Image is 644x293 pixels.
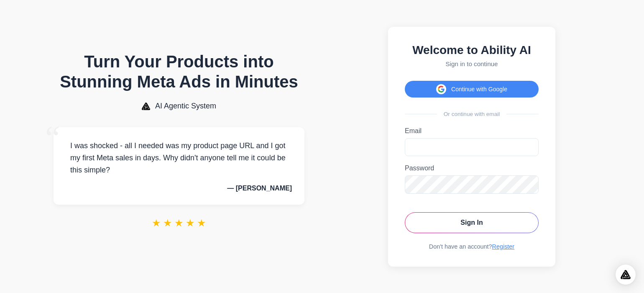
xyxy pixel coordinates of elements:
span: ★ [174,217,184,229]
span: ★ [152,217,161,229]
button: Sign In [405,212,539,233]
button: Continue with Google [405,81,539,98]
label: Email [405,127,539,135]
label: Password [405,164,539,172]
p: I was shocked - all I needed was my product page URL and I got my first Meta sales in days. Why d... [66,140,292,176]
div: Don't have an account? [405,243,539,250]
span: ★ [197,217,206,229]
span: AI Agentic System [155,102,216,111]
p: Sign in to continue [405,60,539,67]
a: Register [492,243,515,250]
span: ★ [186,217,195,229]
span: “ [45,119,60,157]
span: ★ [163,217,172,229]
div: Or continue with email [405,111,539,117]
img: AI Agentic System Logo [142,103,150,110]
p: — [PERSON_NAME] [66,185,292,192]
h1: Turn Your Products into Stunning Meta Ads in Minutes [54,51,304,92]
div: Open Intercom Messenger [616,265,636,285]
h2: Welcome to Ability AI [405,44,539,57]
